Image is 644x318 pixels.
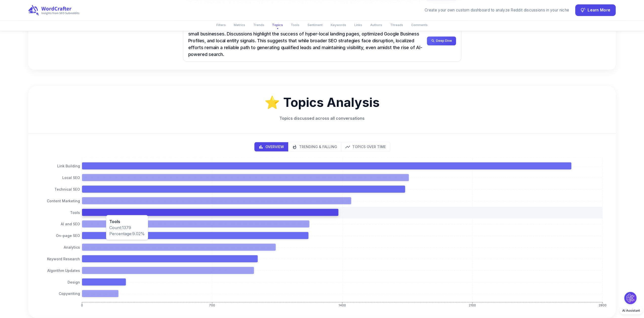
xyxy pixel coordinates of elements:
[339,303,346,307] tspan: 1400
[209,303,215,307] tspan: 700
[81,303,83,307] tspan: 0
[47,257,80,261] tspan: Keyword Research
[254,142,390,152] div: display mode
[265,144,284,149] p: Overview
[70,210,80,214] tspan: Tools
[436,38,452,44] span: Deep Dive
[269,21,286,29] button: Topics
[54,187,80,191] tspan: Technical SEO
[352,144,386,149] p: Topics Over Time
[57,164,80,168] tspan: Link Building
[288,21,302,29] button: Tools
[599,303,607,307] tspan: 2800
[47,268,80,273] tspan: Algorithm Updates
[469,303,476,307] tspan: 2100
[188,24,422,57] span: 🗺️ Local SEO's Enduring Importance: Local SEO continues to be a vital and effective strategy, par...
[59,291,80,296] tspan: Copywriting
[36,115,608,121] p: Topics discussed across all conversations
[254,142,288,151] button: bar chart
[575,4,616,16] button: Learn More
[231,21,248,29] button: Metrics
[304,21,326,29] button: Sentiment
[341,142,390,151] button: time series view
[367,21,385,29] button: Authors
[328,21,349,29] button: Keywords
[425,7,569,13] div: Create your own custom dashboard to analyze Reddit discussions in your niche
[588,7,610,14] span: Learn More
[427,36,456,45] button: Deep Dive
[61,222,80,226] tspan: AI and SEO
[36,94,608,111] h2: ⭐️ Topics Analysis
[387,21,406,29] button: Threads
[62,175,80,180] tspan: Local SEO
[351,21,365,29] button: Links
[408,21,431,29] button: Comments
[68,280,80,284] tspan: Design
[64,245,80,249] tspan: Analytics
[622,309,640,312] span: AI Assistant
[56,233,80,238] tspan: On-page SEO
[213,21,229,29] button: Filters
[299,144,337,149] p: Trending & Falling
[288,142,341,151] button: trends view
[47,199,80,203] tspan: Content Marketing
[250,21,267,29] button: Trends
